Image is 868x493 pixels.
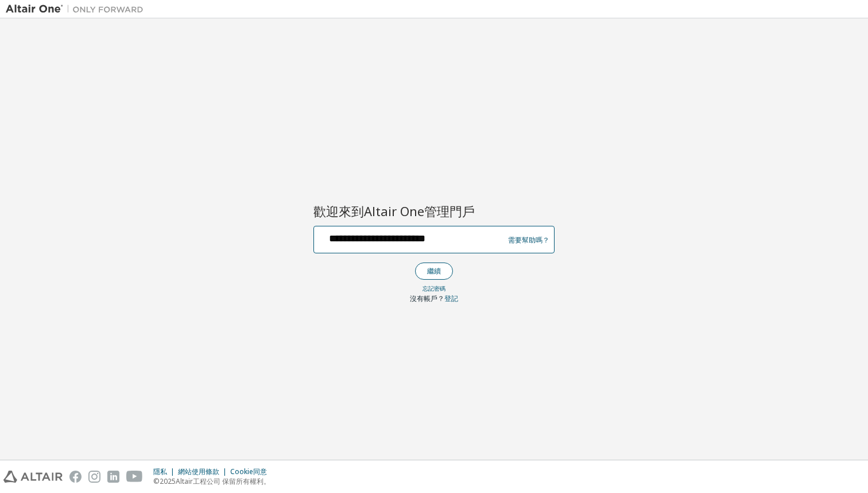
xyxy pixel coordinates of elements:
img: linkedin.svg [107,471,119,483]
img: facebook.svg [69,471,82,483]
div: 網站使用條款 [178,467,230,476]
img: instagram.svg [88,471,100,483]
a: 忘記密碼 [423,284,445,292]
a: 登記 [444,294,458,303]
h2: 歡迎來到Altair One管理門戶 [313,203,555,219]
img: altair_logo.svg [3,471,63,483]
a: 需要幫助嗎？ [508,240,549,240]
p: © 2025 Altair工程公司 保留所有權利。 [153,476,274,486]
div: 隱私 [153,467,178,476]
img: 阿爾泰爾一 [6,3,149,15]
img: youtube.svg [126,471,143,483]
div: Cookie同意 [230,467,274,476]
span: 沒有帳戶？ [410,294,444,303]
button: 繼續 [415,263,453,280]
